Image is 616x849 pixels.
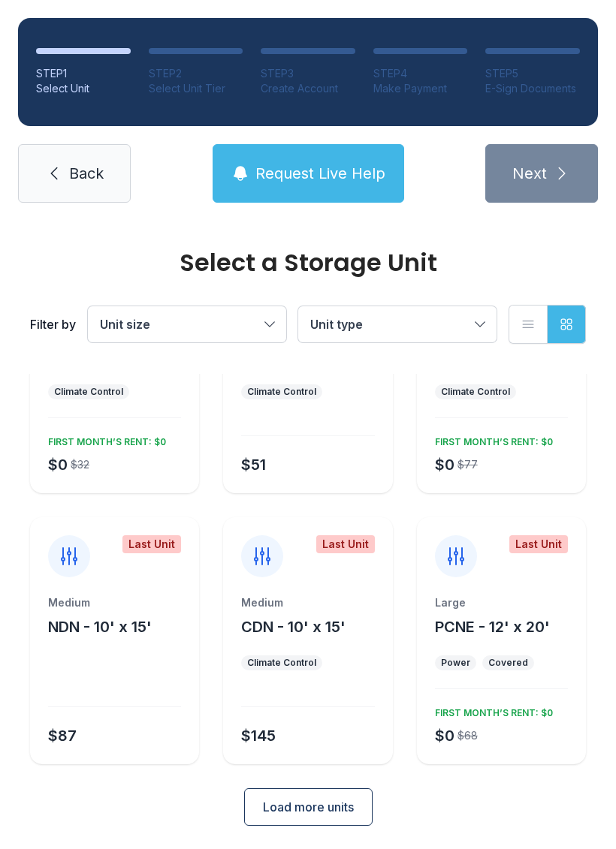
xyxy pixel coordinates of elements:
div: FIRST MONTH’S RENT: $0 [429,430,553,448]
div: Last Unit [122,535,181,553]
div: E-Sign Documents [485,81,580,96]
div: $0 [435,454,454,475]
div: Climate Control [247,386,316,398]
div: $145 [241,725,276,746]
div: $77 [457,457,478,472]
div: $68 [457,728,478,743]
div: $32 [71,457,89,472]
div: STEP 5 [485,66,580,81]
span: Request Live Help [255,163,385,184]
div: Climate Control [441,386,510,398]
button: PCNE - 12' x 20' [435,616,550,637]
div: Covered [488,657,528,669]
span: Next [512,163,547,184]
div: Last Unit [509,535,568,553]
div: Medium [48,595,181,610]
span: NDN - 10' x 15' [48,618,152,636]
div: Filter by [30,315,76,333]
span: PCNE - 12' x 20' [435,618,550,636]
span: Back [69,163,104,184]
span: Load more units [263,798,354,816]
div: $0 [435,725,454,746]
div: STEP 3 [261,66,355,81]
div: STEP 1 [36,66,131,81]
div: Medium [241,595,374,610]
div: STEP 4 [373,66,468,81]
div: FIRST MONTH’S RENT: $0 [42,430,166,448]
div: FIRST MONTH’S RENT: $0 [429,701,553,719]
div: Create Account [261,81,355,96]
span: Unit type [310,317,363,332]
div: $87 [48,725,77,746]
button: Unit type [298,306,497,342]
span: CDN - 10' x 15' [241,618,346,636]
div: Select Unit Tier [149,81,243,96]
div: Climate Control [54,386,123,398]
div: Large [435,595,568,610]
div: Climate Control [247,657,316,669]
div: Select Unit [36,81,131,96]
div: Power [441,657,470,669]
button: NDN - 10' x 15' [48,616,152,637]
div: Make Payment [373,81,468,96]
span: Unit size [100,317,150,332]
div: Last Unit [316,535,375,553]
div: Select a Storage Unit [30,251,586,275]
button: CDN - 10' x 15' [241,616,346,637]
button: Unit size [88,306,286,342]
div: STEP 2 [149,66,243,81]
div: $0 [48,454,68,475]
div: $51 [241,454,266,475]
